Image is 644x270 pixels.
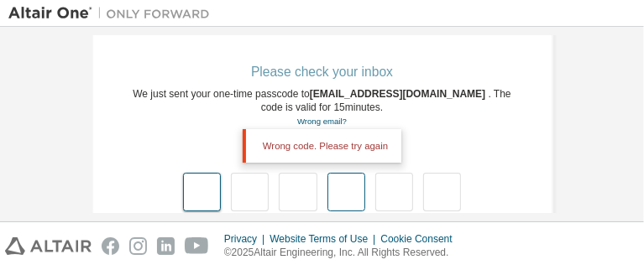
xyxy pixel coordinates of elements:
div: Website Terms of Use [270,232,380,246]
div: Wrong code. Please try again [243,129,401,163]
img: linkedin.svg [157,237,175,255]
div: Cookie Consent [380,232,462,246]
span: [EMAIL_ADDRESS][DOMAIN_NAME] [310,88,489,100]
div: Please check your inbox [123,67,521,77]
p: © 2025 Altair Engineering, Inc. All Rights Reserved. [224,246,463,260]
img: Altair One [8,5,218,22]
div: We just sent your one-time passcode to . The code is valid for 15 minutes. [123,87,521,128]
div: Privacy [224,232,270,246]
img: youtube.svg [185,237,209,255]
img: instagram.svg [129,237,147,255]
img: altair_logo.svg [5,237,92,255]
img: facebook.svg [102,237,119,255]
a: Go back to the registration form [297,117,347,126]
